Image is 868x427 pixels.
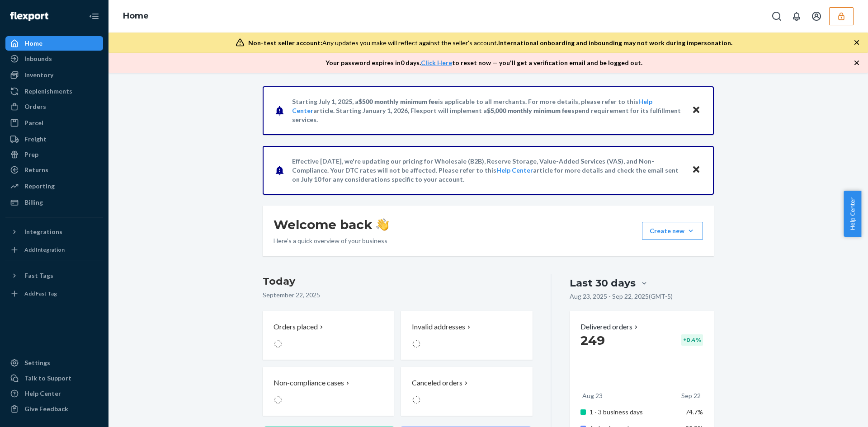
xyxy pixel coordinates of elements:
div: Prep [24,150,38,159]
span: International onboarding and inbounding may not work during impersonation. [498,39,732,47]
button: Create new [642,222,703,240]
button: Delivered orders [580,322,640,332]
div: Fast Tags [24,271,53,280]
a: Reporting [5,179,103,193]
a: Inbounds [5,52,103,66]
p: Effective [DATE], we're updating our pricing for Wholesale (B2B), Reserve Storage, Value-Added Se... [292,157,683,184]
a: Home [123,11,149,21]
p: Non-compliance cases [274,378,344,388]
div: Home [24,39,42,48]
button: Talk to Support [5,371,103,385]
p: Sep 22 [681,391,701,400]
a: Prep [5,147,103,162]
button: Help Center [844,191,861,237]
div: Settings [24,358,50,367]
p: Canceled orders [412,378,462,388]
div: Add Fast Tag [24,290,57,297]
p: Your password expires in 0 days . to reset now — you'll get a verification email and be logged out. [325,58,642,67]
button: Close [690,164,702,177]
span: Non-test seller account: [248,39,322,47]
a: Inventory [5,68,103,82]
p: Here’s a quick overview of your business [274,236,389,245]
a: Add Fast Tag [5,286,103,301]
div: Returns [24,165,48,174]
button: Fast Tags [5,268,103,283]
button: Open Search Box [768,7,786,25]
span: 249 [580,333,605,348]
button: Orders placed [263,311,394,360]
a: Freight [5,132,103,146]
div: Talk to Support [24,374,71,383]
div: Reporting [24,182,55,191]
a: Settings [5,356,103,370]
div: Inventory [24,70,53,80]
div: Parcel [24,118,43,127]
a: Orders [5,99,103,114]
a: Parcel [5,116,103,130]
button: Non-compliance cases [263,367,394,416]
div: Help Center [24,389,61,398]
h3: Today [263,274,533,289]
div: Replenishments [24,87,72,96]
p: Invalid addresses [412,322,465,332]
ol: breadcrumbs [116,3,156,29]
p: Aug 23 [582,391,603,400]
button: Invalid addresses [401,311,532,360]
p: Aug 23, 2025 - Sep 22, 2025 ( GMT-5 ) [570,292,673,301]
img: hand-wave emoji [376,218,389,231]
a: Replenishments [5,84,103,99]
button: Integrations [5,225,103,239]
span: $5,000 monthly minimum fee [487,107,571,114]
button: Open notifications [788,7,806,25]
h1: Welcome back [274,216,389,233]
div: Integrations [24,227,62,236]
p: Starting July 1, 2025, a is applicable to all merchants. For more details, please refer to this a... [292,97,683,124]
img: Flexport logo [10,12,48,21]
button: Canceled orders [401,367,532,416]
a: Click Here [421,59,452,66]
a: Home [5,36,103,51]
a: Returns [5,163,103,177]
button: Open account menu [807,7,826,25]
div: Any updates you make will reflect against the seller's account. [248,38,732,47]
span: $500 monthly minimum fee [359,98,438,105]
button: Close Navigation [85,7,103,25]
div: Inbounds [24,54,52,63]
button: Give Feedback [5,402,103,416]
div: Orders [24,102,46,111]
div: Give Feedback [24,404,68,413]
div: Last 30 days [570,276,636,290]
a: Billing [5,195,103,210]
p: 1 - 3 business days [590,408,679,417]
div: Add Integration [24,246,65,253]
div: Freight [24,135,47,144]
span: 74.7% [685,408,703,416]
div: Billing [24,198,43,207]
p: September 22, 2025 [263,291,533,300]
p: Orders placed [274,322,318,332]
button: Close [690,104,702,117]
div: + 0.4 % [681,334,703,346]
a: Add Integration [5,243,103,257]
a: Help Center [5,386,103,401]
a: Help Center [496,166,533,174]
